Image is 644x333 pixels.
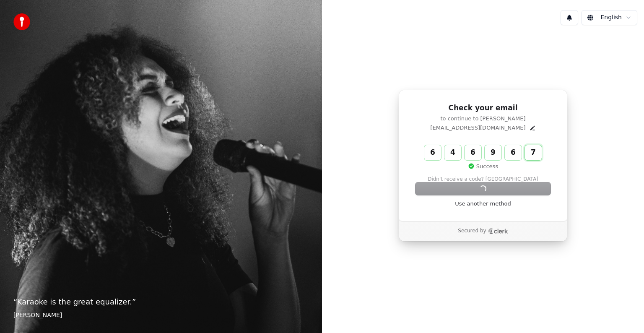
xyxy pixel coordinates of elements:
p: Secured by [458,228,486,234]
button: Edit [529,125,536,131]
p: “ Karaoke is the great equalizer. ” [13,296,309,308]
p: to continue to [PERSON_NAME] [415,115,551,122]
input: Enter verification code [424,145,558,160]
img: youka [13,13,30,30]
footer: [PERSON_NAME] [13,311,309,320]
h1: Check your email [415,103,551,113]
p: Success [468,163,498,170]
a: Clerk logo [488,228,508,234]
a: Use another method [455,200,511,208]
p: [EMAIL_ADDRESS][DOMAIN_NAME] [430,124,525,132]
